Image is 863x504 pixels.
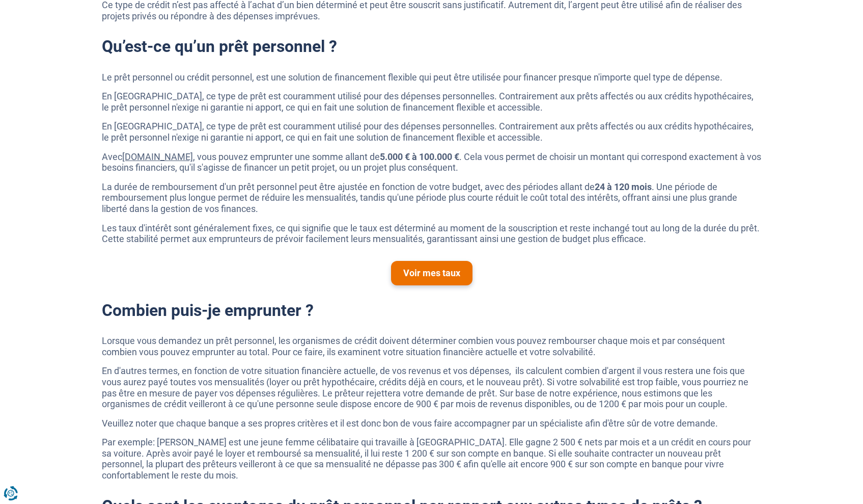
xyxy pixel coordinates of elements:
h2: Combien puis-je emprunter ? [102,301,762,320]
p: Par exemple: [PERSON_NAME] est une jeune femme célibataire qui travaille à [GEOGRAPHIC_DATA]. Ell... [102,437,762,481]
p: Les taux d'intérêt sont généralement fixes, ce qui signifie que le taux est déterminé au moment d... [102,223,762,245]
p: Lorsque vous demandez un prêt personnel, les organismes de crédit doivent déterminer combien vous... [102,335,762,357]
p: En [GEOGRAPHIC_DATA], ce type de prêt est couramment utilisé pour des dépenses personnelles. Cont... [102,91,762,113]
p: La durée de remboursement d'un prêt personnel peut être ajustée en fonction de votre budget, avec... [102,181,762,215]
p: Le prêt personnel ou crédit personnel, est une solution de financement flexible qui peut être uti... [102,72,762,83]
p: Avec , vous pouvez emprunter une somme allant de . Cela vous permet de choisir un montant qui cor... [102,151,762,173]
h2: Qu’est-ce qu’un prêt personnel ? [102,37,762,56]
a: [DOMAIN_NAME] [122,151,193,162]
p: En d'autres termes, en fonction de votre situation financière actuelle, de vos revenus et vos dép... [102,365,762,409]
a: Voir mes taux [391,261,472,285]
p: Veuillez noter que chaque banque a ses propres critères et il est donc bon de vous faire accompag... [102,418,762,429]
strong: 24 à 120 mois [595,181,652,192]
strong: 5.000 € à 100.000 € [380,151,459,162]
p: En [GEOGRAPHIC_DATA], ce type de prêt est couramment utilisé pour des dépenses personnelles. Cont... [102,121,762,143]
